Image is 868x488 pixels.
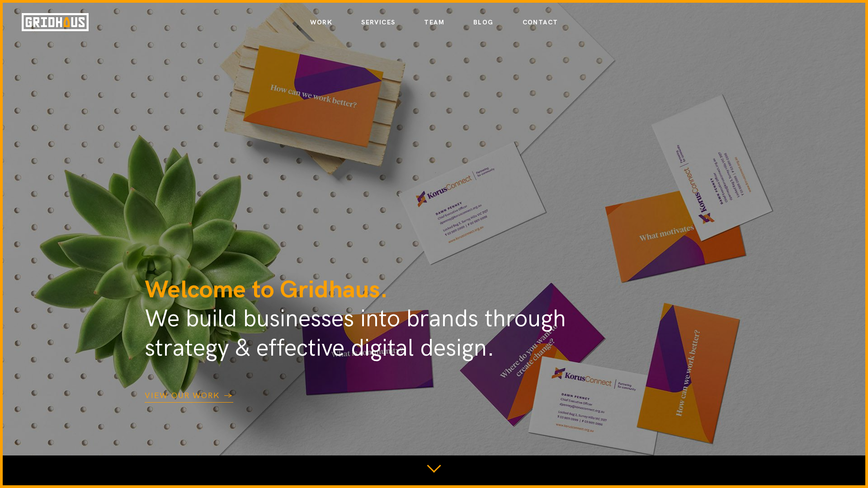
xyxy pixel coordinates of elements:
a: Work [310,15,333,30]
a: View our work [145,391,233,403]
strong: Welcome to Gridhaus. [145,275,388,305]
p: We build businesses into brands through strategy & effective digital design. [145,276,633,363]
a: Blog [473,15,494,30]
a: Services [361,15,395,30]
img: Gridhaus logo [22,13,89,31]
a: Contact [523,15,558,30]
a: Team [424,15,444,30]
